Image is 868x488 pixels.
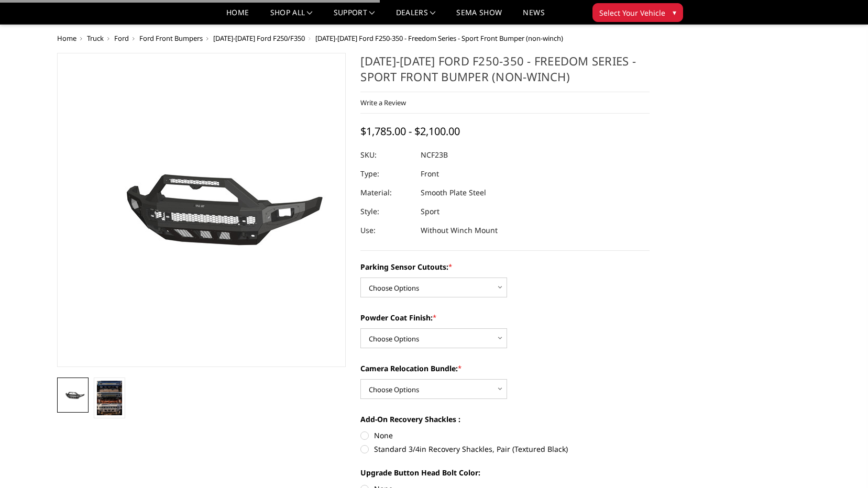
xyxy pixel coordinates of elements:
a: Support [334,9,375,24]
span: Select Your Vehicle [599,7,665,18]
label: Powder Coat Finish: [360,312,650,323]
a: shop all [270,9,313,24]
dt: Type: [360,164,413,183]
a: Home [226,9,249,24]
img: 2023-2025 Ford F250-350 - Freedom Series - Sport Front Bumper (non-winch) [60,390,85,402]
dt: SKU: [360,146,413,164]
a: [DATE]-[DATE] Ford F250/F350 [213,34,305,43]
dt: Material: [360,183,413,202]
img: Multiple lighting options [97,381,122,415]
a: Dealers [396,9,436,24]
dd: NCF23B [421,146,448,164]
span: [DATE]-[DATE] Ford F250-350 - Freedom Series - Sport Front Bumper (non-winch) [315,34,563,43]
a: Ford [114,34,129,43]
button: Select Your Vehicle [592,3,683,22]
label: Add-On Recovery Shackles : [360,414,650,425]
a: 2023-2025 Ford F250-350 - Freedom Series - Sport Front Bumper (non-winch) [57,53,346,367]
label: Upgrade Button Head Bolt Color: [360,467,650,478]
label: Parking Sensor Cutouts: [360,261,650,272]
dd: Smooth Plate Steel [421,183,486,202]
dt: Style: [360,202,413,221]
dt: Use: [360,221,413,240]
dd: Front [421,164,439,183]
label: None [360,430,650,441]
a: News [523,9,544,24]
dd: Without Winch Mount [421,221,498,240]
a: Home [57,34,76,43]
a: Ford Front Bumpers [139,34,203,43]
h1: [DATE]-[DATE] Ford F250-350 - Freedom Series - Sport Front Bumper (non-winch) [360,53,650,92]
dd: Sport [421,202,440,221]
a: SEMA Show [456,9,502,24]
label: Standard 3/4in Recovery Shackles, Pair (Textured Black) [360,443,650,454]
label: Camera Relocation Bundle: [360,363,650,374]
a: Truck [87,34,104,43]
span: ▾ [673,7,676,18]
a: Write a Review [360,98,406,107]
span: $1,785.00 - $2,100.00 [360,124,460,138]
